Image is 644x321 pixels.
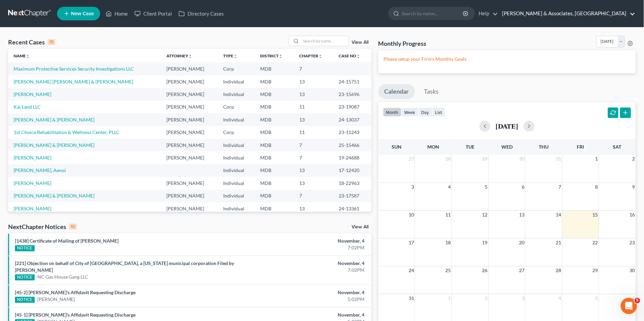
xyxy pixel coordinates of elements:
a: [PERSON_NAME] & [PERSON_NAME] [14,117,94,122]
span: Thu [539,144,549,150]
div: November, 4 [253,238,365,244]
td: 13 [294,88,334,100]
td: MDB [255,88,294,100]
td: [PERSON_NAME] [161,101,218,113]
div: NOTICE [15,245,35,251]
td: Corp [218,126,255,138]
td: Corp [218,101,255,113]
a: Attorneyunfold_more [166,53,192,58]
span: 30 [629,266,636,275]
td: MDB [255,75,294,88]
td: 11 [294,126,334,138]
td: Individual [218,202,255,215]
i: unfold_more [318,54,322,58]
td: Individual [218,139,255,151]
span: 25 [445,266,452,275]
span: Fri [577,144,584,150]
td: [PERSON_NAME] [161,151,218,164]
td: [PERSON_NAME] [161,113,218,126]
td: [PERSON_NAME] [161,126,218,138]
span: 1 [595,155,599,163]
td: 23-17587 [334,190,372,202]
div: 5:02PM [253,296,365,303]
span: 5 [595,294,599,302]
span: 20 [518,239,525,247]
a: [PERSON_NAME] [14,180,51,186]
div: November, 4 [253,260,365,267]
td: MDB [255,113,294,126]
td: 13 [294,75,334,88]
div: 15 [48,39,55,45]
span: New Case [71,11,94,16]
span: 5 [484,183,488,191]
span: 28 [555,266,562,275]
td: 7 [294,139,334,151]
span: 3 [521,294,525,302]
td: 7 [294,151,334,164]
a: Kai Land LLC [14,104,41,110]
td: 13 [294,202,334,215]
span: 6 [632,294,636,302]
span: Mon [428,144,440,150]
td: 13 [294,113,334,126]
td: 17-12420 [334,164,372,177]
div: NextChapter Notices [8,223,77,231]
a: 1st Choice Rehabilitation & Wellness Center, PLLC [14,129,120,135]
span: 21 [555,239,562,247]
a: [221] Objection on behalf of City of [GEOGRAPHIC_DATA], a [US_STATE] municipal corporation Filed ... [15,260,234,273]
span: 24 [408,266,415,275]
a: [1438] Certificate of Mailing of [PERSON_NAME] [15,238,119,244]
td: 24-13361 [334,202,372,215]
a: NC Gas House Gang LLC [37,273,89,280]
span: 23 [629,239,636,247]
span: 19 [482,239,488,247]
span: 13 [518,211,525,219]
a: Directory Cases [175,7,227,20]
td: 23-19087 [334,101,372,113]
span: 30 [518,155,525,163]
td: [PERSON_NAME] [161,139,218,151]
td: 18-22963 [334,177,372,189]
td: Individual [218,164,255,177]
a: Home [102,7,131,20]
div: 10 [69,224,77,230]
span: 17 [408,239,415,247]
i: unfold_more [233,54,237,58]
div: Recent Cases [8,38,55,46]
span: 29 [592,266,599,275]
td: Individual [218,113,255,126]
td: MDB [255,139,294,151]
a: Typeunfold_more [223,53,237,58]
span: 27 [518,266,525,275]
span: 28 [445,155,452,163]
a: [PERSON_NAME] & [PERSON_NAME] [14,142,94,148]
div: NOTICE [15,297,35,303]
button: list [432,108,445,117]
span: Tue [466,144,475,150]
span: 16 [629,211,636,219]
input: Search by name... [402,7,464,20]
td: Corp [218,62,255,75]
td: [PERSON_NAME] [161,190,218,202]
span: 27 [408,155,415,163]
span: 31 [555,155,562,163]
span: 31 [408,294,415,302]
span: 6 [521,183,525,191]
td: 11 [294,101,334,113]
span: 5 [635,298,640,303]
span: 4 [558,294,562,302]
td: Individual [218,88,255,100]
a: View All [352,40,369,45]
i: unfold_more [188,54,192,58]
span: 8 [595,183,599,191]
span: 29 [482,155,488,163]
span: 7 [558,183,562,191]
td: 24-15751 [334,75,372,88]
td: 24-13037 [334,113,372,126]
span: 10 [408,211,415,219]
td: [PERSON_NAME] [161,177,218,189]
td: [PERSON_NAME] [161,75,218,88]
td: Individual [218,75,255,88]
td: 7 [294,62,334,75]
a: [PERSON_NAME], Aenoi [14,167,66,173]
